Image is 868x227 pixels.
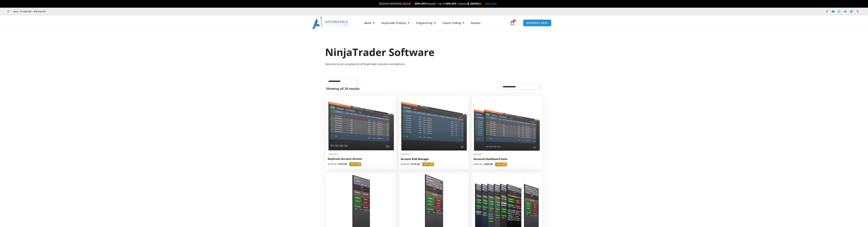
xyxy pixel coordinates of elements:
[467,19,484,27] a: Reviews
[411,163,420,166] bdi: 175.00
[401,163,402,166] span: $
[328,157,394,162] a: Duplicate Account Actions
[445,2,456,5] strong: 70% OFF
[484,163,493,166] bdi: 295.00
[325,62,543,67] div: Welcome to our complete list of NinjaTrader indicators and add-ons.
[338,162,347,166] bdi: 175.00
[13,9,46,13] span: Mon - Fri: 8:00 AM – 6:00 PM EST
[328,157,394,161] h2: Duplicate Account Actions
[474,97,540,151] img: Accounts Dashboard Suite
[523,19,551,26] a: MEMBERS AREA
[413,19,439,27] a: Programming
[401,157,467,162] a: Account Risk Manager
[415,2,426,5] strong: 40% OFF
[401,163,410,166] bdi: 295.00
[527,22,548,24] span: MEMBERS AREA
[312,17,349,29] img: LogoAI | Affordable Indicators – NinjaTrader
[422,162,434,166] span: 40% OFF
[328,97,394,151] img: Duplicate Account Actions
[485,2,497,5] a: Click Here
[495,162,507,166] span: 40% OFF
[408,2,411,5] img: 🎉
[328,162,329,166] span: $
[484,163,485,166] span: $
[470,2,481,5] strong: [DATE]
[401,157,467,161] h2: Account Risk Manager
[338,162,340,166] span: $
[51,10,102,13] iframe: Customer reviews powered by Trustpilot
[474,163,482,166] bdi: 495.00
[361,19,378,27] a: About
[325,45,543,59] h1: NinjaTrader Software
[411,163,412,166] span: $
[501,84,542,89] select: Shop order
[479,2,481,5] img: 🏭
[513,19,516,22] span: 0
[349,162,361,166] span: 40% OFF
[328,162,337,166] bdi: 295.00
[326,87,360,90] p: Showing all 29 results
[474,157,540,162] a: Accounts Dashboard Suite
[474,153,540,156] span: Bundles
[328,153,394,155] span: Indicators
[379,2,381,5] img: 🛠️
[401,153,467,156] span: Indicators
[439,19,467,27] a: Futures Trading
[378,19,413,27] a: NinjaTrader Products
[474,157,540,161] h2: Accounts Dashboard Suite
[379,2,470,5] span: [DATE] WEEKEND SALE Sitewide + Up To | Expires
[474,163,475,166] span: $
[401,97,467,151] img: Account Risk Manager
[505,18,520,28] a: 0
[467,2,470,5] img: ⌛
[361,19,509,27] nav: Menu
